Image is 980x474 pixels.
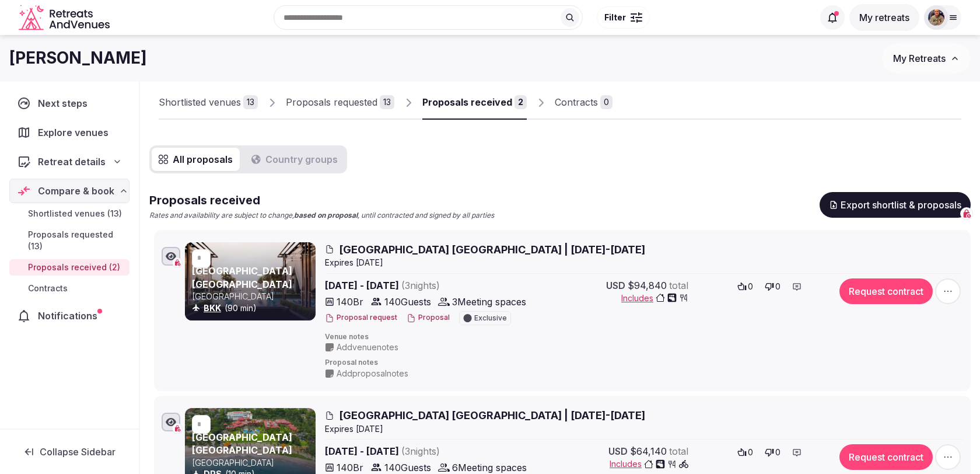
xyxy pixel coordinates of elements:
button: My retreats [849,4,919,31]
span: Compare & book [38,184,114,198]
a: Proposals received2 [422,86,527,120]
p: Rates and availability are subject to change, , until contracted and signed by all parties [149,211,494,221]
span: Shortlisted venues (13) [28,208,122,219]
div: Expire s [DATE] [325,257,963,269]
button: Export shortlist & proposals [820,192,971,218]
span: $94,840 [628,278,667,292]
span: USD [606,278,625,292]
a: Proposals requested (13) [9,226,129,255]
span: 0 [775,447,780,458]
a: BKK [204,303,221,313]
button: Includes [610,458,688,470]
span: Proposals received (2) [28,262,120,273]
button: Collapse Sidebar [9,439,129,465]
a: Contracts [9,280,129,297]
button: 0 [761,278,784,295]
strong: based on proposal [294,211,358,219]
button: Filter [597,6,650,29]
a: Proposals received (2) [9,259,129,276]
span: Filter [604,12,626,23]
span: Add venue notes [337,341,398,353]
div: 13 [243,95,258,109]
span: Add proposal notes [337,368,408,379]
h2: Proposals received [149,192,494,208]
a: Contracts0 [555,86,612,120]
span: Contracts [28,283,68,294]
button: 0 [734,278,757,295]
a: Shortlisted venues (13) [9,205,129,222]
a: Proposals requested13 [286,86,394,120]
a: Explore venues [9,120,129,145]
div: Shortlisted venues [159,95,241,109]
span: 0 [748,281,753,292]
span: My Retreats [893,53,946,64]
span: total [669,444,688,458]
span: Next steps [38,96,92,110]
div: (90 min) [192,302,313,314]
a: Next steps [9,91,129,116]
a: Visit the homepage [19,5,112,31]
button: 0 [761,444,784,461]
button: Request contract [839,278,933,304]
button: Includes [621,292,688,304]
p: [GEOGRAPHIC_DATA] [192,291,313,302]
span: USD [608,444,628,458]
span: $64,140 [630,444,667,458]
span: Exclusive [474,315,507,322]
a: [GEOGRAPHIC_DATA] [GEOGRAPHIC_DATA] [192,265,292,290]
button: 0 [734,444,757,461]
div: 2 [514,95,527,109]
a: [GEOGRAPHIC_DATA] [GEOGRAPHIC_DATA] [192,431,292,456]
span: [GEOGRAPHIC_DATA] [GEOGRAPHIC_DATA] | [DATE]-[DATE] [339,242,645,257]
a: My retreats [849,12,919,23]
span: total [669,278,688,292]
button: Proposal [407,313,450,323]
p: [GEOGRAPHIC_DATA] [192,457,313,469]
div: Expire s [DATE] [325,423,963,435]
span: Explore venues [38,126,113,140]
button: All proposals [152,148,240,171]
span: ( 3 night s ) [401,280,440,291]
span: 140 Br [337,295,363,309]
span: Collapse Sidebar [40,446,116,458]
div: Contracts [555,95,598,109]
h1: [PERSON_NAME] [9,47,147,69]
a: Shortlisted venues13 [159,86,258,120]
span: Retreat details [38,155,106,169]
button: Proposal request [325,313,397,323]
svg: Retreats and Venues company logo [19,5,112,31]
img: julen [928,9,944,26]
span: Proposals requested (13) [28,229,125,252]
button: My Retreats [882,44,971,73]
span: [GEOGRAPHIC_DATA] [GEOGRAPHIC_DATA] | [DATE]-[DATE] [339,408,645,423]
div: 13 [380,95,394,109]
span: [DATE] - [DATE] [325,278,530,292]
span: 3 Meeting spaces [452,295,526,309]
span: Venue notes [325,332,963,342]
div: Proposals requested [286,95,377,109]
button: Request contract [839,444,933,470]
span: [DATE] - [DATE] [325,444,530,458]
div: 0 [600,95,612,109]
span: Proposal notes [325,358,963,368]
span: 0 [748,447,753,458]
button: Country groups [244,148,345,171]
div: Proposals received [422,95,512,109]
span: ( 3 night s ) [401,445,440,457]
a: Notifications [9,304,129,328]
span: 140 Guests [384,295,431,309]
span: Notifications [38,309,102,323]
span: 0 [775,281,780,292]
